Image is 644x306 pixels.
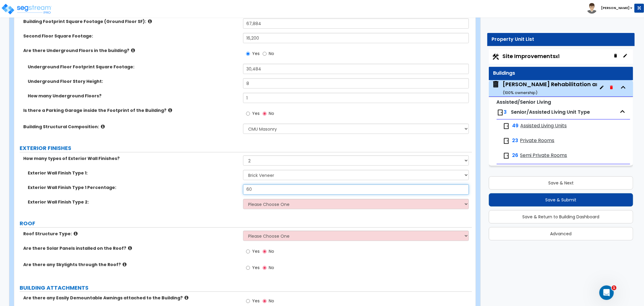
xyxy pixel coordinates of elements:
span: 3 [504,109,507,116]
label: Are there Underground Floors in the building? [23,47,239,54]
input: Yes [246,298,250,304]
img: door.png [503,137,510,145]
span: Site Improvements [503,52,560,60]
span: Yes [252,298,260,304]
i: click for more info! [74,231,78,236]
i: click for more info! [131,48,135,53]
small: Assisted/Senior Living [497,99,551,106]
div: Buildings [493,70,629,77]
button: Advanced [489,227,633,240]
label: How many Underground Floors? [28,93,239,99]
label: Building Footprint Square Footage (Ground Floor SF): [23,18,239,24]
iframe: Intercom live chat [599,285,614,300]
label: Exterior Wall Finish Type 1: [28,170,239,176]
input: Yes [246,265,250,271]
label: Roof Structure Type: [23,231,239,237]
span: Yes [252,248,260,254]
label: Exterior Wall Finish Type 2: [28,199,239,205]
label: How many types of Exterior Wall Finishes? [23,155,239,161]
label: Are there any Skylights through the Roof? [23,262,239,268]
i: click for more info! [128,246,132,250]
input: No [263,265,267,271]
label: Are there any Easily Demountable Awnings attached to the Building? [23,295,239,301]
input: No [263,298,267,304]
img: building.svg [492,80,500,88]
span: 49 [512,122,519,129]
label: Underground Floor Footprint Square Footage: [28,64,239,70]
i: click for more info! [101,124,105,129]
input: Yes [246,110,250,117]
input: Yes [246,248,250,255]
b: [PERSON_NAME] [601,6,630,10]
label: Building Structural Composition: [23,124,239,130]
i: click for more info! [184,295,188,300]
small: x1 [556,53,560,60]
div: Property Unit List [492,36,630,43]
span: Assisted Living Units [521,122,567,129]
span: 1 [612,285,617,290]
img: logo_pro_r.png [1,3,52,15]
i: click for more info! [123,262,127,267]
label: Are there Solar Panels installed on the Roof? [23,245,239,251]
label: Second Floor Square Footage: [23,33,239,39]
input: No [263,110,267,117]
input: No [263,248,267,255]
img: Construction.png [492,53,500,61]
label: EXTERIOR FINISHES [20,144,472,152]
img: door.png [503,152,510,159]
span: Spooner Rehabilitation and Nursing Center LLC [492,80,597,96]
span: No [269,248,274,254]
span: Yes [252,265,260,271]
button: Save & Submit [489,193,633,207]
span: Private Rooms [520,137,555,144]
span: Semi Private Rooms [520,152,567,159]
i: click for more info! [148,19,152,24]
button: Save & Return to Building Dashboard [489,210,633,223]
label: Underground Floor Story Height: [28,78,239,84]
i: click for more info! [168,108,172,112]
label: BUILDING ATTACHMENTS [20,284,472,292]
input: Yes [246,50,250,57]
span: 23 [512,137,518,144]
img: avatar.png [587,3,597,14]
span: No [269,265,274,271]
span: No [269,110,274,116]
img: door.png [497,109,504,116]
span: Yes [252,50,260,57]
input: No [263,50,267,57]
button: Save & Next [489,176,633,190]
span: No [269,50,274,57]
label: Exterior Wall Finish Type 1 Percentage: [28,184,239,190]
span: No [269,298,274,304]
small: ( 100 % ownership) [503,90,537,96]
span: Senior/Assisted Living Unit Type [511,109,590,116]
label: Is there a Parking Garage inside the Footprint of the Building? [23,107,239,113]
span: Yes [252,110,260,116]
img: door.png [503,122,510,130]
label: ROOF [20,220,472,227]
span: 26 [512,152,518,159]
